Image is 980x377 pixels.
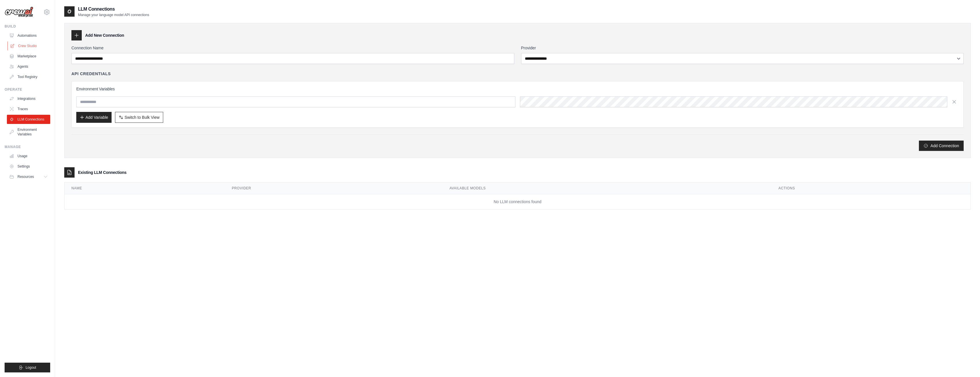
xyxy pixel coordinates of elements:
[7,162,50,171] a: Settings
[78,6,149,13] h2: LLM Connections
[5,87,50,92] div: Operate
[7,115,50,124] a: LLM Connections
[7,104,50,114] a: Traces
[225,182,443,194] th: Provider
[71,71,111,77] h4: API Credentials
[7,94,50,103] a: Integrations
[115,112,163,123] button: Switch to Bulk View
[7,62,50,71] a: Agents
[78,13,149,17] p: Manage your language model API connections
[521,45,964,51] label: Provider
[5,7,33,18] img: Logo
[5,24,50,29] div: Build
[5,363,50,372] button: Logout
[85,32,124,38] h3: Add New Connection
[17,174,34,179] span: Resources
[771,182,971,194] th: Actions
[7,41,51,50] a: Crew Studio
[7,72,50,81] a: Tool Registry
[76,86,959,92] h3: Environment Variables
[7,125,50,139] a: Environment Variables
[65,194,971,209] td: No LLM connections found
[78,170,126,175] h3: Existing LLM Connections
[26,365,36,370] span: Logout
[919,141,964,151] button: Add Connection
[5,145,50,149] div: Manage
[65,182,225,194] th: Name
[7,31,50,40] a: Automations
[7,151,50,161] a: Usage
[443,182,771,194] th: Available Models
[71,45,514,51] label: Connection Name
[124,114,159,120] span: Switch to Bulk View
[7,52,50,61] a: Marketplace
[7,172,50,181] button: Resources
[76,112,112,123] button: Add Variable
